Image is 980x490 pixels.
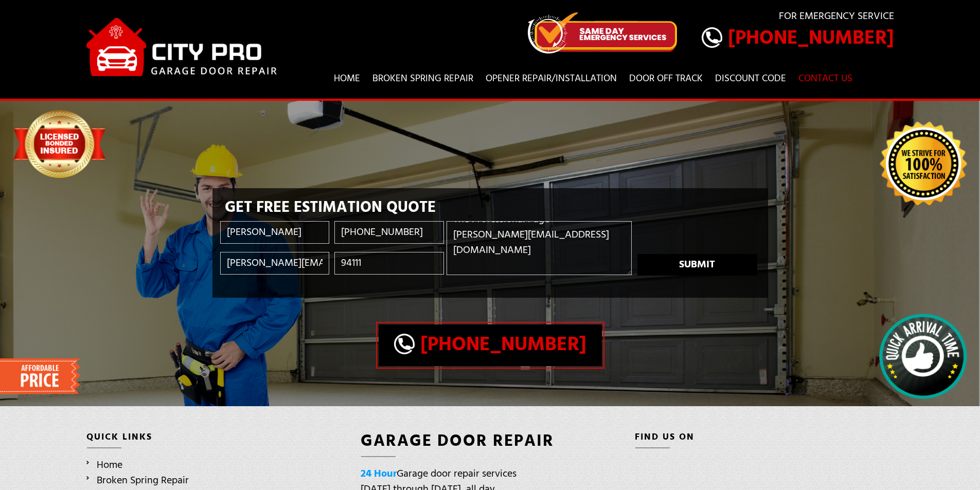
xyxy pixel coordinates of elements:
[220,252,330,275] input: Enter Email
[394,334,415,354] img: call.png
[702,9,894,24] p: For Emergency Service
[92,473,189,489] a: Broken Spring Repair
[361,466,397,482] span: 24 Hour
[218,198,763,217] h2: Get Free Estimation Quote
[367,60,478,98] a: Broken Spring Repair
[702,23,894,55] a: [PHONE_NUMBER]
[86,18,277,76] img: Citypro.png
[637,221,758,252] iframe: reCAPTCHA
[637,254,757,276] button: Submit
[624,60,708,98] a: Door Off track
[334,221,444,244] input: (___) ___-____
[334,252,444,275] input: Zip
[635,432,894,443] h4: Find us on
[702,27,722,48] img: call.png
[480,60,622,98] a: Opener Repair/Installation
[379,324,602,366] a: [PHONE_NUMBER]
[329,60,365,98] a: Home
[220,221,330,244] input: Name
[793,60,858,98] a: Contact Us
[92,457,122,474] a: Home
[361,432,619,451] h4: Garage Door Repair
[525,12,679,53] img: icon-top.png
[710,60,791,98] a: Discount Code
[86,432,345,443] h4: QUICK LINKS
